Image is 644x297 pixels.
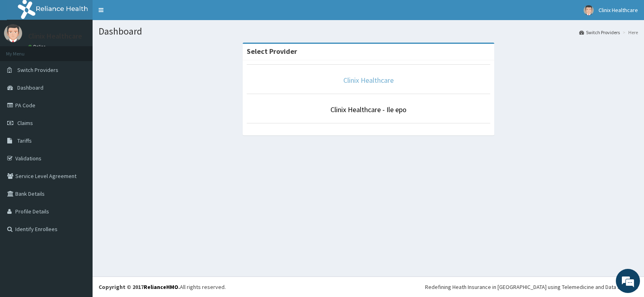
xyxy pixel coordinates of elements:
[17,119,33,127] span: Claims
[4,24,22,42] img: User Image
[28,44,47,49] a: Online
[28,33,82,40] p: Clinix Healthcare
[621,29,638,36] li: Here
[425,283,638,291] div: Redefining Heath Insurance in [GEOGRAPHIC_DATA] using Telemedicine and Data Science!
[15,40,33,60] img: d_794563401_company_1708531726252_794563401
[17,84,43,91] span: Dashboard
[17,66,58,74] span: Switch Providers
[584,5,594,15] img: User Image
[93,277,644,297] footer: All rights reserved.
[144,283,178,291] a: RelianceHMO
[4,205,153,234] textarea: Type your message and hit 'Enter'
[343,76,394,85] a: Clinix Healthcare
[42,45,135,55] div: Chat with us now
[47,94,111,175] span: We're online!
[599,6,638,14] span: Clinix Healthcare
[17,137,32,144] span: Tariffs
[579,29,620,36] a: Switch Providers
[99,26,638,37] h1: Dashboard
[132,4,151,23] div: Minimize live chat window
[99,283,180,291] strong: Copyright © 2017 .
[330,105,407,114] a: Clinix Healthcare - Ile epo
[247,47,297,56] strong: Select Provider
